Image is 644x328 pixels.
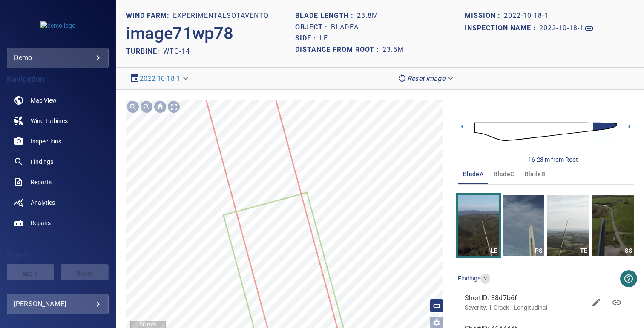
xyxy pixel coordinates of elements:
h1: LE [319,34,328,43]
div: PS [533,245,544,256]
a: inspections noActive [7,131,109,151]
div: SS [623,245,634,256]
h4: Navigation [7,75,109,83]
h2: image71wp78 [126,23,233,44]
span: Reports [31,178,52,186]
div: demo [7,48,109,68]
a: map noActive [7,90,109,111]
a: 2022-10-18-1 [140,74,180,83]
h1: Object : [295,23,331,31]
div: Go home [153,100,167,114]
a: SS [592,195,634,256]
h4: Filters [7,251,109,260]
h1: bladeA [331,23,359,31]
h1: 2022-10-18-1 [539,24,584,32]
p: Severity: 1 Crack - Longitudinal [465,303,586,312]
span: Findings [31,157,53,166]
a: reports noActive [7,172,109,192]
span: findings [458,275,480,282]
span: 2 [480,275,490,283]
span: Analytics [31,198,55,207]
a: 2022-10-18-1 [539,23,594,34]
div: 2022-10-18-1 [126,71,194,86]
div: LE [489,245,499,256]
div: TE [578,245,589,256]
a: TE [547,195,589,256]
div: Zoom out [140,100,153,114]
div: demo [14,51,101,65]
h2: WTG-14 [163,47,190,55]
span: bladeB [525,169,545,180]
img: d [474,114,617,149]
h1: Side : [295,34,319,43]
em: Reset Image [407,74,445,83]
h1: WIND FARM: [126,12,173,20]
div: Zoom in [126,100,140,114]
span: Inspections [31,137,61,145]
h2: TURBINE: [126,47,163,55]
h1: Inspection name : [465,24,539,32]
a: repairs noActive [7,213,109,233]
span: bladeC [494,169,514,180]
div: 16-23 m from Root [528,155,578,164]
div: Toggle full page [167,100,181,114]
h1: Blade length : [295,12,357,20]
h1: ExperimentalSotavento [173,12,269,20]
h1: Mission : [465,12,504,20]
div: Reset Image [394,71,459,86]
h1: 23.8m [357,12,378,20]
div: [PERSON_NAME] [14,297,101,311]
span: ShortID: 38d7b6f [465,293,586,303]
h1: 2022-10-18-1 [504,12,549,20]
span: Wind Turbines [31,117,68,125]
span: bladeA [463,169,483,180]
a: PS [503,195,544,256]
a: windturbines noActive [7,111,109,131]
h1: 23.5m [382,46,404,54]
a: analytics noActive [7,192,109,213]
span: Map View [31,96,57,105]
a: LE [458,195,499,256]
span: Repairs [31,219,51,227]
a: findings noActive [7,151,109,172]
h1: Distance from root : [295,46,382,54]
img: demo-logo [40,21,75,30]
